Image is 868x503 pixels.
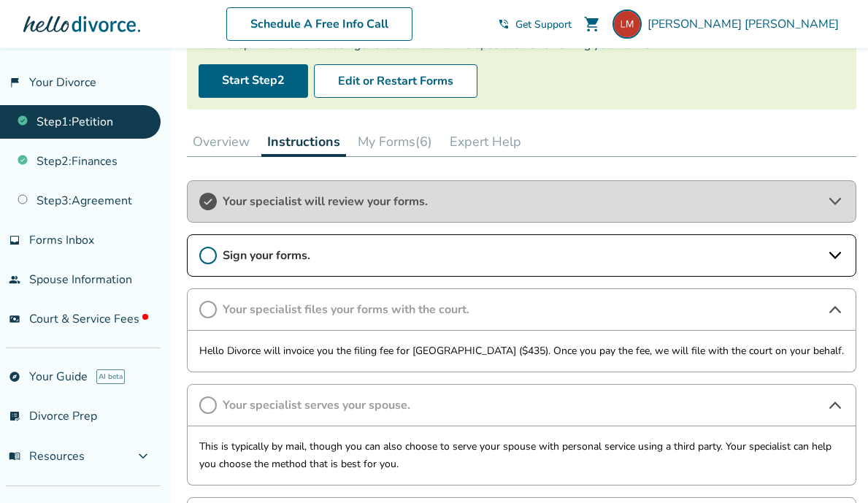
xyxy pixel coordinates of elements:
[515,18,572,31] span: Get Support
[314,64,477,98] button: Edit or Restart Forms
[9,313,20,325] span: universal_currency_alt
[187,127,256,156] button: Overview
[223,193,821,210] span: Your specialist will review your forms.
[9,450,20,462] span: menu_book
[9,77,20,88] span: flag_2
[223,302,821,318] span: Your specialist files your forms with the court.
[29,311,148,327] span: Court & Service Fees
[648,16,845,32] span: [PERSON_NAME] [PERSON_NAME]
[9,371,20,383] span: explore
[134,448,152,465] span: expand_more
[352,127,438,156] button: My Forms(6)
[223,247,821,264] span: Sign your forms.
[612,9,642,39] img: lisamozden@gmail.com
[261,127,346,157] button: Instructions
[9,274,20,285] span: people
[583,15,601,33] span: shopping_cart
[9,410,20,422] span: list_alt_check
[9,234,20,246] span: inbox
[498,18,572,31] a: phone_in_talkGet Support
[795,433,868,503] iframe: Chat Widget
[199,342,844,360] p: Hello Divorce will invoice you the filing fee for [GEOGRAPHIC_DATA] ($435). Once you pay the fee,...
[498,18,510,30] span: phone_in_talk
[96,369,125,384] span: AI beta
[9,448,85,464] span: Resources
[199,438,844,473] p: This is typically by mail, though you can also choose to serve your spouse with personal service ...
[444,127,527,156] button: Expert Help
[29,232,94,248] span: Forms Inbox
[199,64,308,98] a: Start Step2
[226,7,412,41] a: Schedule A Free Info Call
[223,397,821,413] span: Your specialist serves your spouse.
